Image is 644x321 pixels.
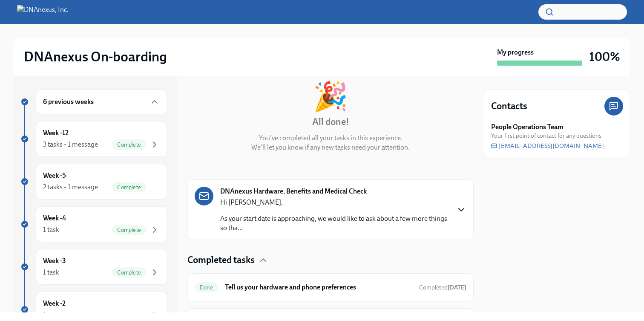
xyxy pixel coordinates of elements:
[497,48,534,57] strong: My progress
[589,49,620,64] h3: 100%
[17,5,69,19] img: DNAnexus, Inc.
[491,132,601,140] span: Your first point of contact for any questions
[259,133,402,143] p: You've completed all your tasks in this experience.
[43,128,69,138] h6: Week -12
[220,214,449,233] p: As your start date is approaching, we would like to ask about a few more things so tha...
[220,187,367,196] strong: DNAnexus Hardware, Benefits and Medical Check
[20,206,167,242] a: Week -41 taskComplete
[195,284,218,291] span: Done
[112,142,146,148] span: Complete
[220,198,449,207] p: Hi [PERSON_NAME],
[43,171,66,180] h6: Week -5
[251,143,410,152] p: We'll let you know if any new tasks need your attention.
[43,225,59,234] div: 1 task
[419,284,466,291] span: Completed
[36,90,167,114] div: 6 previous weeks
[491,122,563,132] strong: People Operations Team
[225,283,412,292] h6: Tell us your hardware and phone preferences
[43,97,94,107] h6: 6 previous weeks
[187,254,255,266] h4: Completed tasks
[24,48,167,65] h2: DNAnexus On-boarding
[43,310,73,320] div: 1 message
[195,281,466,294] a: DoneTell us your hardware and phone preferencesCompleted[DATE]
[112,184,146,191] span: Complete
[20,249,167,285] a: Week -31 taskComplete
[448,284,466,291] strong: [DATE]
[43,299,66,308] h6: Week -2
[43,214,66,223] h6: Week -4
[43,182,98,192] div: 2 tasks • 1 message
[491,142,604,150] a: [EMAIL_ADDRESS][DOMAIN_NAME]
[313,82,348,110] div: 🎉
[112,227,146,233] span: Complete
[43,140,98,149] div: 3 tasks • 1 message
[187,254,474,266] div: Completed tasks
[312,116,349,128] h4: All done!
[419,283,466,292] span: July 24th, 2025 22:14
[112,269,146,276] span: Complete
[43,268,59,277] div: 1 task
[491,100,527,113] h4: Contacts
[20,164,167,200] a: Week -52 tasks • 1 messageComplete
[20,121,167,157] a: Week -123 tasks • 1 messageComplete
[43,256,66,266] h6: Week -3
